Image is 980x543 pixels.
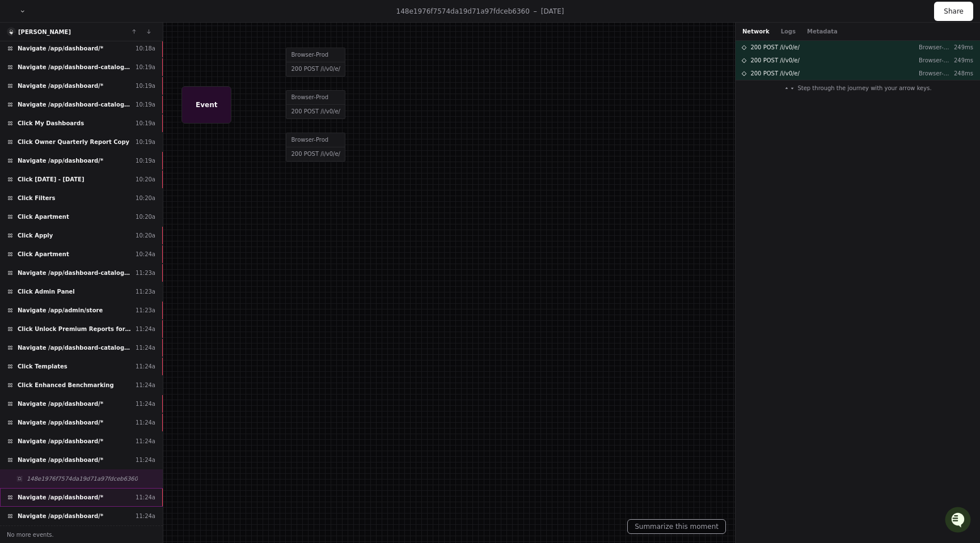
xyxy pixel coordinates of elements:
[18,343,131,352] span: Navigate /app/dashboard-catalog (Dashboards)
[136,418,155,427] div: 11:24a
[136,100,155,109] div: 10:19a
[136,63,155,71] div: 10:19a
[951,56,973,65] p: 249ms
[80,118,137,128] a: Powered byPylon
[136,343,155,352] div: 11:24a
[18,493,103,502] span: Navigate /app/dashboard/*
[136,138,155,146] div: 10:19a
[11,84,32,105] img: 1756235613930-3d25f9e4-fa56-45dd-b3ad-e072dfbd1548
[18,456,103,464] span: Navigate /app/dashboard/*
[8,28,15,36] img: 12.svg
[136,287,155,296] div: 11:23a
[396,7,530,15] span: 148e1976f7574da19d71a97fdceb6360
[7,531,54,539] span: No more events.
[136,194,155,202] div: 10:20a
[919,56,951,65] p: Browser-Prod
[136,437,155,446] div: 11:24a
[136,156,155,165] div: 10:19a
[18,175,84,184] span: Click [DATE] - [DATE]
[136,231,155,240] div: 10:20a
[18,325,131,333] span: Click Unlock Premium Reports for 90 minutes
[750,43,800,52] span: 200 POST /i/v0/e/
[18,362,67,371] span: Click Templates
[136,325,155,333] div: 11:24a
[919,69,951,78] p: Browser-Prod
[797,84,931,92] span: Step through the journey with your arrow keys.
[18,213,69,221] span: Click Apartment
[18,306,103,315] span: Navigate /app/admin/store
[807,27,838,36] button: Metadata
[951,43,973,52] p: 249ms
[18,287,75,296] span: Click Admin Panel
[136,512,155,520] div: 11:24a
[742,27,770,36] button: Network
[136,456,155,464] div: 11:24a
[18,512,103,520] span: Navigate /app/dashboard/*
[944,506,974,536] iframe: Open customer support
[11,11,34,34] img: PlayerZero
[136,400,155,408] div: 11:24a
[18,437,103,446] span: Navigate /app/dashboard/*
[136,250,155,258] div: 10:24a
[136,306,155,315] div: 11:23a
[136,362,155,371] div: 11:24a
[750,69,800,78] span: 200 POST /i/v0/e/
[781,27,796,36] button: Logs
[934,2,973,21] button: Share
[18,29,71,35] a: [PERSON_NAME]
[136,175,155,184] div: 10:20a
[18,119,84,128] span: Click My Dashboards
[136,493,155,502] div: 11:24a
[113,119,137,128] span: Pylon
[193,88,206,101] button: Start new chat
[18,63,131,71] span: Navigate /app/dashboard-catalog (Dashboards)
[18,156,103,165] span: Navigate /app/dashboard/*
[18,269,131,277] span: Navigate /app/dashboard-catalog (Dashboards)
[919,43,951,52] p: Browser-Prod
[18,82,103,90] span: Navigate /app/dashboard/*
[136,213,155,221] div: 10:20a
[541,7,564,16] p: [DATE]
[18,250,69,258] span: Click Apartment
[136,381,155,389] div: 11:24a
[18,381,114,389] span: Click Enhanced Benchmarking
[136,82,155,90] div: 10:19a
[18,138,129,146] span: Click Owner Quarterly Report Copy
[27,474,138,483] span: 148e1976f7574da19d71a97fdceb6360
[951,69,973,78] p: 248ms
[18,194,55,202] span: Click Filters
[39,96,143,105] div: We're available if you need us!
[11,45,206,63] div: Welcome
[18,400,103,408] span: Navigate /app/dashboard/*
[18,44,103,53] span: Navigate /app/dashboard/*
[18,418,103,427] span: Navigate /app/dashboard/*
[136,269,155,277] div: 11:23a
[627,519,726,534] button: Summarize this moment
[39,84,186,96] div: Start new chat
[18,100,131,109] span: Navigate /app/dashboard-catalog (Dashboards)
[136,119,155,128] div: 10:19a
[750,56,800,65] span: 200 POST /i/v0/e/
[18,231,53,240] span: Click Apply
[136,44,155,53] div: 10:18a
